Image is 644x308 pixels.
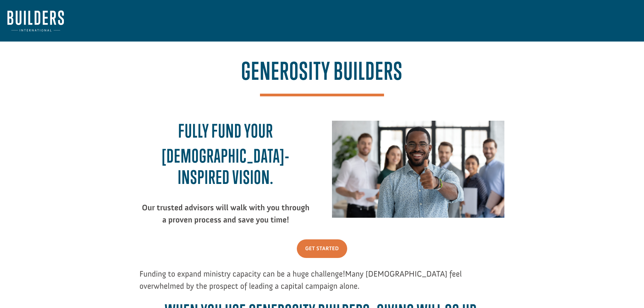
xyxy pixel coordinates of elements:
a: Get started [297,239,348,258]
span: Our trusted advisors will walk with you through a proven process and save you time! [142,203,310,225]
img: Builders International [7,10,64,31]
span: [DEMOGRAPHIC_DATA]-inspired Vision. [162,145,290,189]
span: Many [DEMOGRAPHIC_DATA] feel overwhelmed by the prospect of leading a capital campaign alone. [140,269,462,291]
img: Portrait of happy African American male business leader [332,121,504,218]
span: Fully fund your [178,120,273,142]
span: Funding to expand ministry capacity can be a huge challenge! [140,269,345,279]
h1: Generosity Builders [140,57,505,88]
